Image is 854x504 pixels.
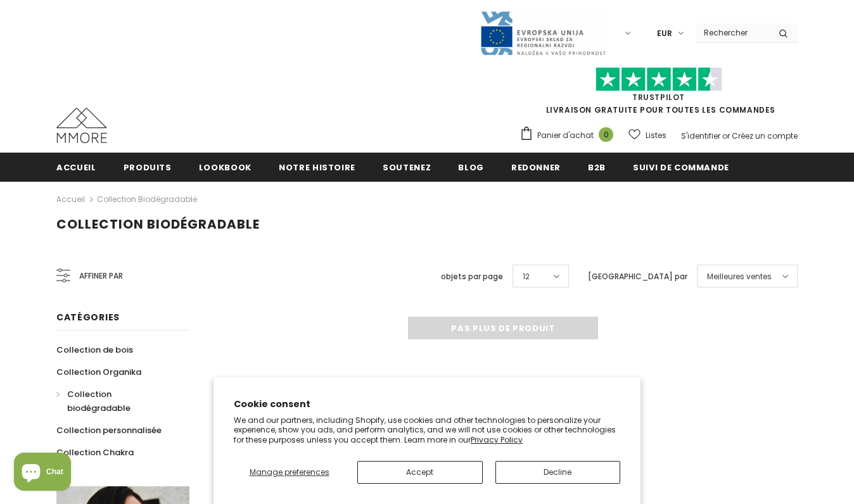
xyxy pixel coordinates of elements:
a: Collection biodégradable [97,194,197,205]
a: Redonner [511,153,561,181]
span: Collection de bois [56,344,133,356]
span: Collection biodégradable [67,388,131,414]
a: Collection personnalisée [56,419,162,441]
a: Panier d'achat 0 [519,126,620,145]
a: Privacy Policy [471,434,523,445]
a: TrustPilot [632,92,685,103]
a: Listes [628,124,666,146]
span: Collection personnalisée [56,424,162,436]
span: Listes [646,129,666,142]
span: Produits [124,161,172,173]
input: Search Site [696,23,769,42]
a: Blog [458,153,484,181]
span: 0 [599,127,613,142]
img: Faites confiance aux étoiles pilotes [596,67,722,92]
button: Accept [357,461,482,484]
span: or [722,130,730,141]
inbox-online-store-chat: Shopify online store chat [10,453,75,494]
a: Collection de bois [56,339,133,361]
a: Collection Chakra [56,441,134,463]
a: S'identifier [681,130,720,141]
span: LIVRAISON GRATUITE POUR TOUTES LES COMMANDES [519,73,798,115]
span: Panier d'achat [537,129,594,142]
a: Collection Organika [56,361,141,383]
a: Accueil [56,192,85,207]
span: 12 [523,270,530,283]
a: Notre histoire [279,153,355,181]
span: B2B [588,161,606,173]
a: Suivi de commande [633,153,729,181]
a: Produits [124,153,172,181]
span: Suivi de commande [633,161,729,173]
span: Collection Organika [56,366,141,378]
a: Accueil [56,153,96,181]
a: Javni Razpis [480,27,606,38]
span: EUR [657,27,672,40]
a: Créez un compte [732,130,798,141]
a: Lookbook [199,153,252,181]
span: Accueil [56,161,96,173]
span: Redonner [511,161,561,173]
p: We and our partners, including Shopify, use cookies and other technologies to personalize your ex... [234,415,620,445]
img: Javni Razpis [480,10,606,56]
button: Manage preferences [234,461,345,484]
span: Catégories [56,311,120,324]
span: Notre histoire [279,161,355,173]
a: soutenez [383,153,431,181]
span: Lookbook [199,161,252,173]
label: objets par page [441,270,503,283]
span: Manage preferences [250,467,329,477]
a: B2B [588,153,606,181]
span: Blog [458,161,484,173]
h2: Cookie consent [234,398,620,411]
img: Cas MMORE [56,108,107,143]
label: [GEOGRAPHIC_DATA] par [588,270,687,283]
span: Meilleures ventes [707,270,772,283]
span: Affiner par [79,269,123,283]
a: Collection biodégradable [56,383,175,419]
span: Collection Chakra [56,446,134,458]
span: soutenez [383,161,431,173]
button: Decline [495,461,620,484]
span: Collection biodégradable [56,215,260,233]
